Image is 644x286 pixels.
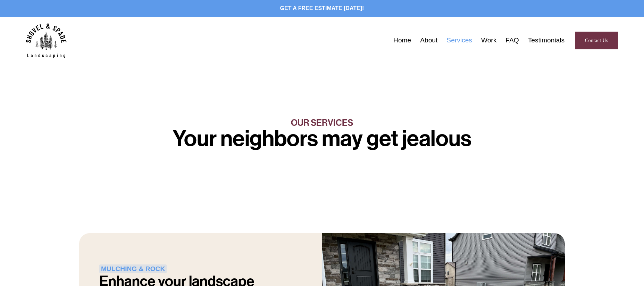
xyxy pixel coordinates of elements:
[420,35,437,46] a: About
[528,35,565,46] a: Testimonials
[446,35,472,46] a: Services
[393,35,411,46] a: Home
[291,117,353,128] span: OUR SERVICES
[26,23,66,58] img: Shovel &amp; Spade Landscaping
[505,35,519,46] a: FAQ
[575,32,618,50] a: Contact Us
[99,264,167,273] strong: MULCHING & ROCK
[79,128,565,149] h1: Your neighbors may get jealous
[481,35,496,46] a: Work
